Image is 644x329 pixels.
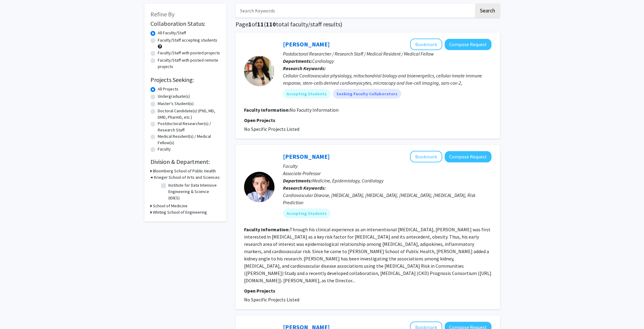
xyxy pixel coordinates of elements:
span: No Faculty Information [290,107,339,113]
b: Faculty Information: [244,107,290,113]
label: Undergraduate(s) [158,93,190,100]
span: Medicine, Epidemiology, Cardiology [312,178,384,184]
label: All Faculty/Staff [158,30,186,36]
iframe: Chat [5,302,26,324]
mat-chip: Seeking Faculty Collaborators [333,89,401,99]
p: Faculty [283,162,491,170]
div: Cardiovascular Disease, [MEDICAL_DATA], [MEDICAL_DATA], [MEDICAL_DATA], [MEDICAL_DATA], Risk Pred... [283,192,491,206]
h3: Krieger School of Arts and Sciences [154,174,220,181]
button: Search [475,4,500,18]
span: No Specific Projects Listed [244,297,299,303]
p: Open Projects [244,287,491,294]
b: Departments: [283,178,312,184]
a: [PERSON_NAME] [283,153,330,160]
span: 1 [248,20,252,28]
mat-chip: Accepting Students [283,209,330,218]
mat-chip: Accepting Students [283,89,330,99]
label: Master's Student(s) [158,100,194,107]
span: 110 [266,20,276,28]
b: Faculty Information: [244,226,290,232]
p: Associate Professor [283,170,491,177]
a: [PERSON_NAME] [283,40,330,48]
div: Cellular Cardiovascular physiology, mitochondrial biology and bioenergetics, cellular innate immu... [283,72,491,86]
h3: Bloomberg School of Public Health [153,168,216,174]
label: Medical Resident(s) / Medical Fellow(s) [158,133,220,146]
span: Refine By [150,10,174,18]
label: Faculty [158,146,171,152]
span: 11 [257,20,264,28]
b: Research Keywords: [283,185,326,191]
input: Search Keywords [236,4,474,18]
b: Departments: [283,58,312,64]
label: Faculty/Staff accepting students [158,37,217,43]
button: Add Deepthi Ashok to Bookmarks [410,39,442,50]
span: Cardiology [312,58,334,64]
h3: Whiting School of Engineering [153,209,207,215]
label: Faculty/Staff with posted remote projects [158,57,220,70]
h2: Projects Seeking: [150,76,220,83]
label: Faculty/Staff with posted projects [158,50,220,56]
h2: Collaboration Status: [150,20,220,27]
span: No Specific Projects Listed [244,126,299,132]
p: Postdoctoral Researcher / Research Staff / Medical Resident / Medical Fellow [283,50,491,57]
b: Research Keywords: [283,65,326,71]
fg-read-more: Through his clinical experience as an interventional [MEDICAL_DATA], [PERSON_NAME] was first inte... [244,226,491,283]
h3: School of Medicine [153,203,188,209]
label: Doctoral Candidate(s) (PhD, MD, DMD, PharmD, etc.) [158,108,220,120]
h2: Division & Department: [150,158,220,165]
button: Add Kunihiro Matsushita to Bookmarks [410,151,442,162]
button: Compose Request to Deepthi Ashok [445,39,491,50]
label: Postdoctoral Researcher(s) / Research Staff [158,120,220,133]
label: All Projects [158,86,178,92]
label: Institute for Data Intensive Engineering & Science (IDIES) [168,182,219,201]
p: Open Projects [244,117,491,124]
h1: Page of ( total faculty/staff results) [236,21,500,28]
button: Compose Request to Kunihiro Matsushita [445,151,491,162]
